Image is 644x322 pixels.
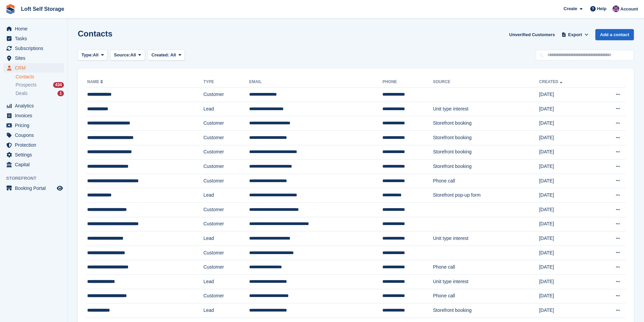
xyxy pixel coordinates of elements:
td: Customer [204,159,249,174]
span: Coupons [15,130,55,140]
span: Source: [114,52,130,58]
span: Capital [15,160,55,169]
td: [DATE] [539,188,594,203]
span: Sites [15,53,55,63]
span: Home [15,24,55,33]
td: Customer [204,145,249,159]
span: Prospects [16,82,37,88]
td: Customer [204,130,249,145]
span: Created: [151,52,169,57]
th: Phone [382,77,433,88]
a: menu [3,34,64,43]
td: Customer [204,116,249,131]
td: Phone call [433,260,539,275]
span: Account [620,6,638,13]
td: [DATE] [539,145,594,159]
td: Unit type interest [433,231,539,246]
img: Amy Wright [613,5,619,12]
a: menu [3,24,64,33]
td: Customer [204,289,249,303]
td: Lead [204,231,249,246]
a: Preview store [56,184,64,192]
span: Protection [15,140,55,150]
td: Customer [204,217,249,231]
td: [DATE] [539,289,594,303]
a: menu [3,183,64,193]
a: menu [3,140,64,150]
td: [DATE] [539,217,594,231]
img: stora-icon-8386f47178a22dfd0bd8f6a31ec36ba5ce8667c1dd55bd0f319d3a0aa187defe.svg [5,4,16,14]
td: [DATE] [539,274,594,289]
a: Prospects 434 [16,81,64,89]
a: menu [3,130,64,140]
td: [DATE] [539,202,594,217]
a: Name [87,79,104,84]
span: All [130,52,136,58]
span: All [170,52,176,57]
td: Storefront booking [433,303,539,318]
span: Deals [16,90,28,97]
button: Created: All [148,50,185,61]
td: [DATE] [539,174,594,188]
td: [DATE] [539,303,594,318]
th: Source [433,77,539,88]
td: [DATE] [539,88,594,102]
td: [DATE] [539,130,594,145]
td: Customer [204,260,249,275]
td: [DATE] [539,260,594,275]
th: Email [249,77,382,88]
td: Storefront booking [433,159,539,174]
span: Pricing [15,121,55,130]
span: Analytics [15,101,55,110]
a: Created [539,79,564,84]
td: Customer [204,202,249,217]
a: menu [3,53,64,63]
div: 434 [53,82,64,88]
button: Type: All [78,50,108,61]
td: Storefront booking [433,145,539,159]
td: Lead [204,102,249,116]
td: Storefront booking [433,130,539,145]
td: Unit type interest [433,102,539,116]
span: Invoices [15,111,55,120]
td: Customer [204,246,249,260]
td: Phone call [433,289,539,303]
span: Help [597,5,606,12]
td: Customer [204,174,249,188]
td: Storefront pop-up form [433,188,539,203]
span: Settings [15,150,55,159]
td: Customer [204,88,249,102]
a: Unverified Customers [506,29,557,40]
td: Lead [204,274,249,289]
td: Lead [204,303,249,318]
span: Tasks [15,34,55,43]
button: Export [560,29,590,40]
span: Create [564,5,577,12]
a: menu [3,150,64,159]
button: Source: All [110,50,145,61]
a: menu [3,63,64,73]
td: Unit type interest [433,274,539,289]
div: 1 [57,91,64,96]
span: Export [568,31,582,38]
h1: Contacts [78,29,113,38]
td: [DATE] [539,246,594,260]
a: menu [3,160,64,169]
span: CRM [15,63,55,73]
a: menu [3,121,64,130]
td: Phone call [433,174,539,188]
a: Deals 1 [16,90,64,97]
td: [DATE] [539,159,594,174]
td: Lead [204,188,249,203]
a: Add a contact [595,29,634,40]
a: Loft Self Storage [18,3,67,15]
a: menu [3,101,64,110]
td: [DATE] [539,231,594,246]
td: [DATE] [539,102,594,116]
span: All [93,52,99,58]
a: menu [3,111,64,120]
span: Booking Portal [15,183,55,193]
td: Storefront booking [433,116,539,131]
th: Type [204,77,249,88]
a: Contacts [16,74,64,80]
